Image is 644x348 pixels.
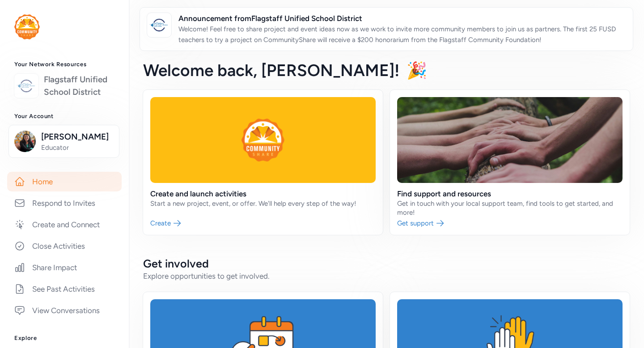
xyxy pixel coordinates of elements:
[14,113,114,120] h3: Your Account
[14,335,114,342] h3: Explore
[178,13,626,24] span: Announcement from Flagstaff Unified School District
[7,279,122,299] a: See Past Activities
[407,60,427,80] span: 🎉
[143,60,399,80] span: Welcome back , [PERSON_NAME]!
[14,14,40,39] img: logo
[7,193,122,213] a: Respond to Invites
[7,301,122,320] a: View Conversations
[178,24,626,45] p: Welcome! Feel free to share project and event ideas now as we work to invite more community membe...
[7,215,122,234] a: Create and Connect
[7,236,122,256] a: Close Activities
[8,125,119,158] button: [PERSON_NAME]Educator
[41,131,114,143] span: [PERSON_NAME]
[14,61,114,68] h3: Your Network Resources
[143,271,630,281] div: Explore opportunities to get involved.
[143,256,630,271] h2: Get involved
[44,73,114,98] a: Flagstaff Unified School District
[7,172,122,191] a: Home
[41,143,114,152] span: Educator
[149,15,169,35] img: logo
[7,258,122,277] a: Share Impact
[17,76,36,96] img: logo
